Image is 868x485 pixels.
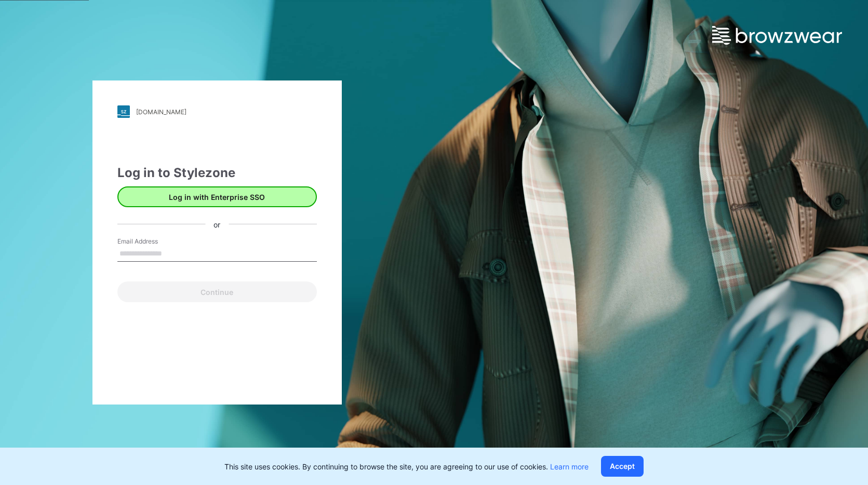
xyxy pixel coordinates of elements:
[205,219,229,230] div: or
[117,237,190,246] label: Email Address
[117,186,317,207] button: Log in with Enterprise SSO
[550,462,589,471] a: Learn more
[712,26,842,45] img: browzwear-logo.e42bd6dac1945053ebaf764b6aa21510.svg
[224,461,589,472] p: This site uses cookies. By continuing to browse the site, you are agreeing to our use of cookies.
[117,105,317,118] a: [DOMAIN_NAME]
[601,456,644,477] button: Accept
[117,105,130,118] img: stylezone-logo.562084cfcfab977791bfbf7441f1a819.svg
[136,108,186,116] div: [DOMAIN_NAME]
[117,164,317,182] div: Log in to Stylezone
